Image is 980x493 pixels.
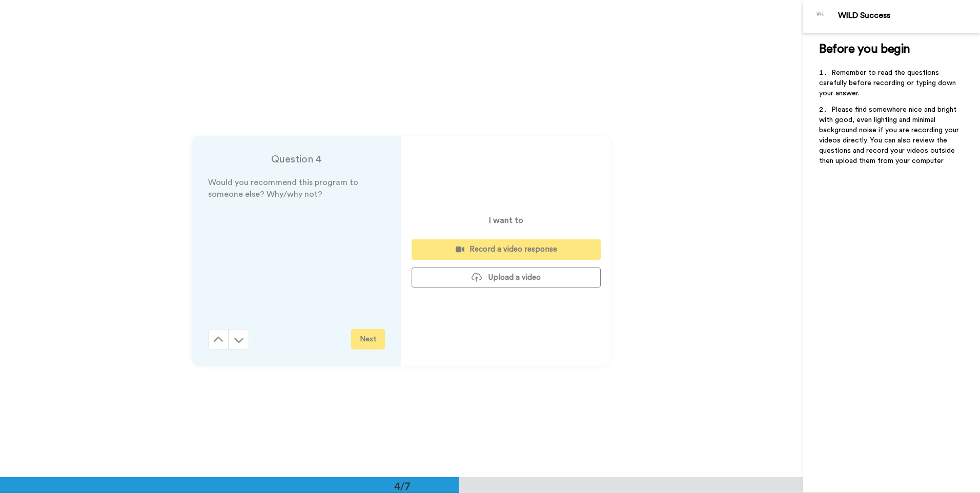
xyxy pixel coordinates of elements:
span: Remember to read the questions carefully before recording or typing down your answer. [819,69,958,97]
button: Record a video response [412,239,601,259]
div: Record a video response [420,244,593,255]
button: Next [351,329,385,350]
div: WILD Success [838,11,979,20]
span: Please find somewhere nice and bright with good, even lighting and minimal background noise if yo... [819,106,961,165]
span: Would you recommend this program to someone else? Why/why not? [208,178,360,198]
img: Profile Image [808,4,833,29]
h4: Question 4 [208,152,385,167]
div: 4/7 [378,479,427,493]
button: Upload a video [412,268,601,287]
p: I want to [489,214,523,227]
span: Before you begin [819,43,910,55]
